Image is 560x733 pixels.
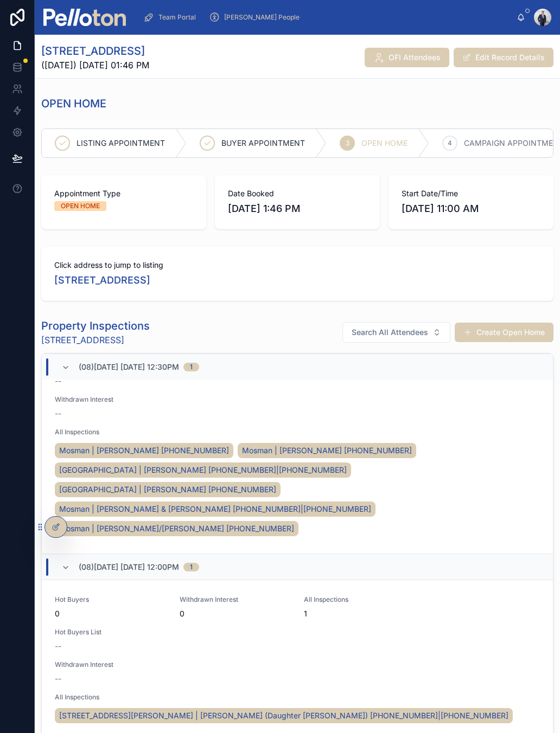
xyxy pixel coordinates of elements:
span: Date Booked [228,188,367,199]
a: Team Portal [140,8,203,27]
a: Mosman | [PERSON_NAME] [PHONE_NUMBER] [238,443,416,458]
span: Search All Attendees [352,327,428,338]
span: [PERSON_NAME] People [224,13,300,22]
button: Select Button [342,322,450,343]
span: Mosman | [PERSON_NAME] [PHONE_NUMBER] [59,445,229,456]
button: Create Open Home [455,323,553,342]
span: 4 [448,139,452,147]
span: [STREET_ADDRESS] [41,333,150,346]
div: scrollable content [135,5,517,29]
a: Mosman | [PERSON_NAME] [PHONE_NUMBER] [55,443,233,458]
span: Hot Buyers List [55,628,540,636]
h1: OPEN HOME [41,96,106,111]
span: [GEOGRAPHIC_DATA] | [PERSON_NAME] [PHONE_NUMBER] [59,484,276,495]
a: Mosman | [PERSON_NAME] & [PERSON_NAME] [PHONE_NUMBER]|[PHONE_NUMBER] [55,501,376,517]
a: [STREET_ADDRESS][PERSON_NAME] | [PERSON_NAME] (Daughter [PERSON_NAME]) [PHONE_NUMBER]|[PHONE_NUMBER] [55,708,513,723]
span: Start Date/Time [402,188,540,199]
div: 1 [190,363,193,371]
span: Withdrawn Interest [55,395,540,404]
span: [DATE] 1:46 PM [228,201,367,216]
span: Hot Buyers [55,595,167,604]
span: All Inspections [55,428,540,436]
span: All Inspections [304,595,416,604]
span: Mosman | [PERSON_NAME]/[PERSON_NAME] [PHONE_NUMBER] [59,523,294,534]
span: LISTING APPOINTMENT [77,138,165,149]
button: Edit Record Details [454,48,553,67]
span: All Inspections [55,693,540,702]
a: [STREET_ADDRESS] [54,273,150,288]
span: Team Portal [158,13,196,22]
span: Click address to jump to listing [54,260,540,271]
span: (08)[DATE] [DATE] 12:30pm [79,362,179,372]
span: Appointment Type [54,188,193,199]
button: OFI Attendees [365,48,449,67]
span: [GEOGRAPHIC_DATA] | [PERSON_NAME] [PHONE_NUMBER]|[PHONE_NUMBER] [59,465,347,475]
span: -- [55,673,61,684]
span: (08)[DATE] [DATE] 12:00pm [79,562,179,573]
a: [PERSON_NAME] People [206,8,307,27]
span: Mosman | [PERSON_NAME] & [PERSON_NAME] [PHONE_NUMBER]|[PHONE_NUMBER] [59,504,371,515]
span: [STREET_ADDRESS][PERSON_NAME] | [PERSON_NAME] (Daughter [PERSON_NAME]) [PHONE_NUMBER]|[PHONE_NUMBER] [59,710,508,721]
span: 3 [346,139,349,147]
span: -- [55,376,61,387]
span: 0 [55,608,167,619]
span: 0 [180,608,291,619]
div: 1 [190,563,193,571]
span: Withdrawn Interest [180,595,291,604]
span: OPEN HOME [361,138,408,149]
span: -- [55,408,61,419]
div: OPEN HOME [61,201,100,211]
span: BUYER APPOINTMENT [221,138,305,149]
a: [GEOGRAPHIC_DATA] | [PERSON_NAME] [PHONE_NUMBER]|[PHONE_NUMBER] [55,462,351,478]
span: Withdrawn Interest [55,660,540,669]
img: App logo [43,9,126,26]
span: Mosman | [PERSON_NAME] [PHONE_NUMBER] [242,445,412,456]
span: [DATE] 11:00 AM [402,201,540,216]
h1: [STREET_ADDRESS] [41,43,149,59]
span: 1 [304,608,416,619]
h1: Property Inspections [41,318,150,333]
span: -- [55,641,61,652]
a: [GEOGRAPHIC_DATA] | [PERSON_NAME] [PHONE_NUMBER] [55,482,281,497]
a: Mosman | [PERSON_NAME]/[PERSON_NAME] [PHONE_NUMBER] [55,521,298,536]
span: OFI Attendees [389,52,441,63]
span: ([DATE]) [DATE] 01:46 PM [41,59,149,72]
